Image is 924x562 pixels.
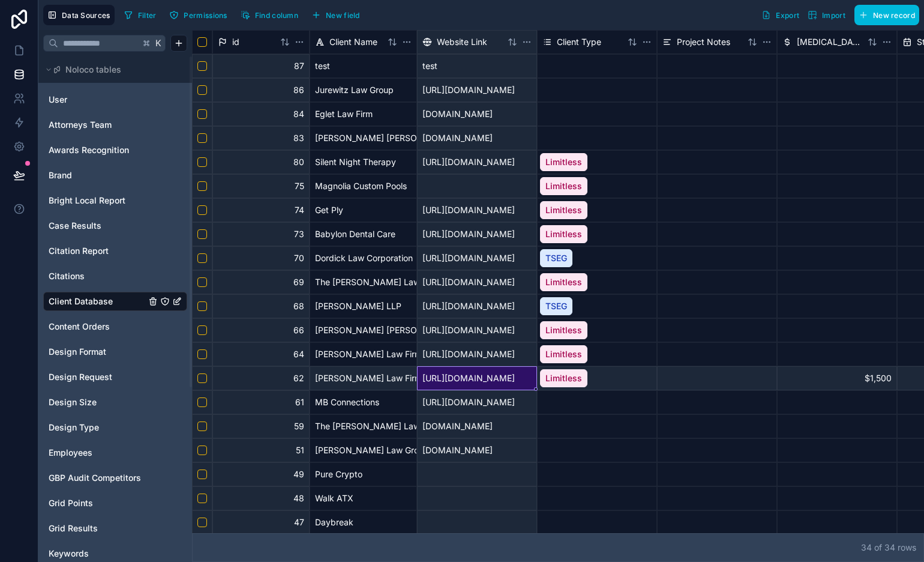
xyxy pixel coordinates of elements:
div: 61 [212,390,310,414]
div: Client Type [537,30,657,54]
button: Select row [197,157,207,167]
span: Grid Results [49,522,98,534]
button: Filter [119,6,161,24]
div: Awards Recognition [43,140,187,160]
div: 51 [212,438,310,462]
span: [MEDICAL_DATA] [797,36,863,48]
span: Brand [49,169,72,181]
a: New record [850,5,919,25]
div: [URL][DOMAIN_NAME] [417,198,537,222]
div: Attorneys Team [43,115,187,134]
div: Project Notes [657,30,777,54]
div: [URL][DOMAIN_NAME] [417,318,537,342]
div: The [PERSON_NAME] Law Firm [310,270,417,294]
a: Design Format [49,346,146,358]
button: Select row [197,181,207,191]
span: Case Results [49,220,101,232]
div: 48 [212,486,310,510]
div: Client Database [43,292,187,311]
span: Citations [49,270,85,282]
button: Select all [197,37,207,47]
span: GBP Audit Competitors [49,472,141,484]
div: [PERSON_NAME] [PERSON_NAME] [310,126,417,150]
button: Select row [197,325,207,335]
span: Design Request [49,371,112,383]
div: [DOMAIN_NAME] [417,102,537,126]
a: Permissions [165,6,236,24]
button: Select row [197,397,207,407]
a: Content Orders [49,321,146,333]
div: Limitless [540,321,587,339]
button: Select row [197,229,207,239]
div: Website Link [417,30,537,54]
span: Citation Report [49,245,109,257]
div: 83 [212,126,310,150]
div: 87 [212,54,310,78]
span: id [232,36,239,48]
div: 68 [212,294,310,318]
div: [URL][DOMAIN_NAME] [417,270,537,294]
span: Project Notes [677,36,730,48]
div: [URL][DOMAIN_NAME] [417,390,537,414]
div: $1,500 [777,366,897,390]
a: Brand [49,169,146,181]
span: Attorneys Team [49,119,112,131]
span: Design Size [49,396,97,408]
button: Select row [197,85,207,95]
span: Noloco tables [65,64,121,76]
div: Dordick Law Corporation [310,246,417,270]
div: Pure Crypto [310,462,417,486]
button: Select row [197,109,207,119]
a: Grid Results [49,522,146,534]
a: Client Database [49,295,146,307]
div: Limitless [540,177,587,195]
span: New field [326,11,360,20]
div: [PERSON_NAME] Law Firm [310,366,417,390]
div: 70 [212,246,310,270]
div: Design Type [43,418,187,437]
div: Citations [43,267,187,286]
div: 47 [212,510,310,534]
div: TSEG [540,249,572,267]
button: Select row [197,133,207,143]
div: id [212,30,310,54]
div: 59 [212,414,310,438]
a: Awards Recognition [49,144,146,156]
div: [DOMAIN_NAME] [417,414,537,438]
div: 66 [212,318,310,342]
div: Bright Local Report [43,191,187,210]
span: Design Format [49,346,106,358]
span: Client Type [557,36,601,48]
div: Limitless [540,225,587,243]
div: 49 [212,462,310,486]
button: Select row [197,205,207,215]
div: Silent Night Therapy [310,150,417,174]
span: Keywords [49,548,89,560]
div: Grid Points [43,494,187,513]
span: Permissions [184,11,227,20]
div: Limitless [540,369,587,387]
a: Bright Local Report [49,195,146,207]
div: [URL][DOMAIN_NAME] [417,366,537,390]
button: Select row [197,446,207,455]
a: User [49,94,146,106]
div: [URL][DOMAIN_NAME] [417,222,537,246]
span: Design Type [49,421,99,434]
a: Grid Points [49,497,146,509]
span: Filter [138,11,157,20]
div: Limitless [540,273,587,291]
div: Design Request [43,367,187,387]
div: [URL][DOMAIN_NAME] [417,150,537,174]
div: Limitless [540,153,587,171]
a: Keywords [49,548,146,560]
button: Noloco tables [43,61,180,78]
div: [URL][DOMAIN_NAME] [417,342,537,366]
button: Data Sources [43,5,115,25]
div: User [43,90,187,109]
div: 62 [212,366,310,390]
span: Import [822,11,845,20]
div: test [310,54,417,78]
a: Citation Report [49,245,146,257]
span: User [49,94,67,106]
button: Select row [197,494,207,503]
